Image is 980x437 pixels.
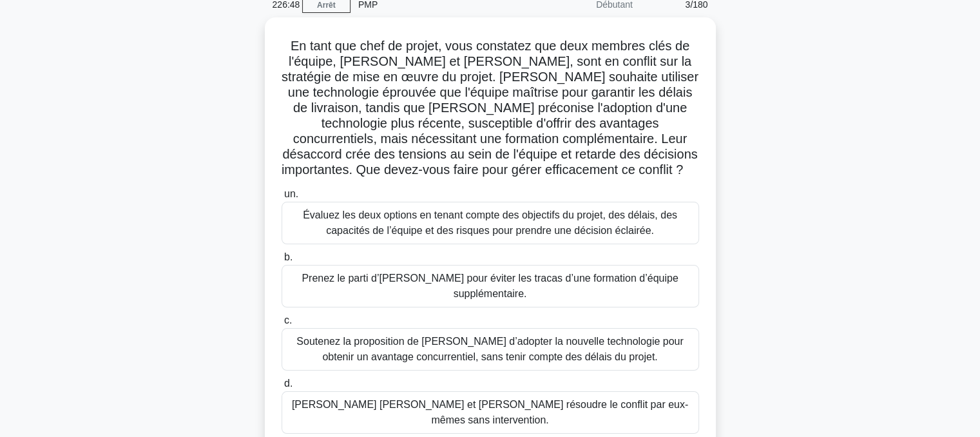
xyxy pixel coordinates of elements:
font: un. [284,188,298,199]
font: [PERSON_NAME] [PERSON_NAME] et [PERSON_NAME] résoudre le conflit par eux-mêmes sans intervention. [292,399,688,425]
font: d. [284,378,293,389]
font: b. [284,251,293,262]
font: Arrêt [317,1,336,10]
font: Prenez le parti d’[PERSON_NAME] pour éviter les tracas d’une formation d’équipe supplémentaire. [302,273,678,299]
font: Soutenez la proposition de [PERSON_NAME] d’adopter la nouvelle technologie pour obtenir un avanta... [296,336,683,362]
font: c. [284,315,292,325]
font: Évaluez les deux options en tenant compte des objectifs du projet, des délais, des capacités de l... [303,209,677,236]
font: En tant que chef de projet, vous constatez que deux membres clés de l'équipe, [PERSON_NAME] et [P... [282,39,698,177]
